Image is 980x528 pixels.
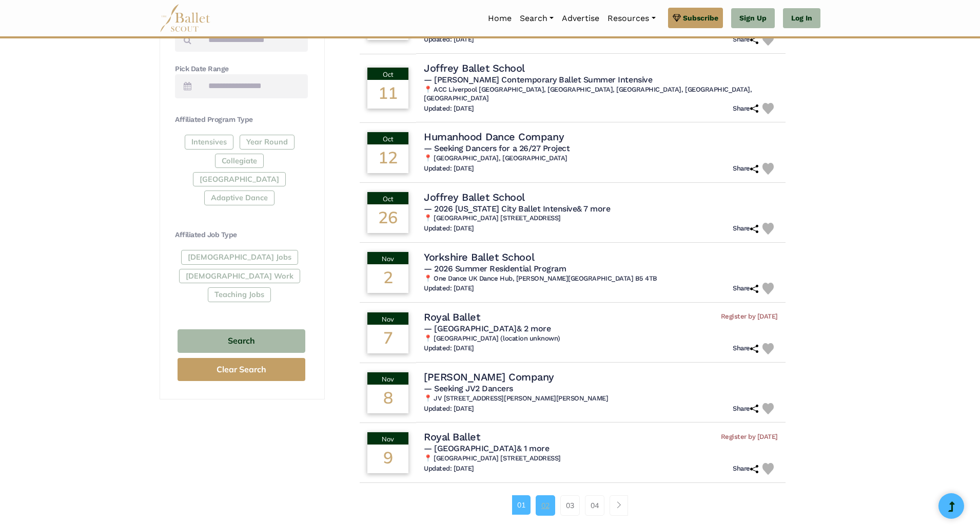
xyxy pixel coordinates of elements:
[367,144,408,173] div: 12
[424,284,474,293] h6: Updated: [DATE]
[200,28,308,52] input: Search by names...
[424,143,570,153] span: — Seeking Dancers for a 26/27 Project
[783,8,820,29] a: Log In
[367,385,408,413] div: 8
[673,12,681,24] img: gem.svg
[424,130,564,143] h4: Humanhood Dance Company
[367,192,408,204] div: Oct
[558,8,603,29] a: Advertise
[424,61,525,75] h4: Joffrey Ballet School
[367,68,408,80] div: Oct
[424,104,474,113] h6: Updated: [DATE]
[178,358,305,381] button: Clear Search
[175,64,308,74] h4: Pick Date Range
[683,12,718,24] span: Subscribe
[424,430,480,443] h4: Royal Ballet
[367,325,408,353] div: 7
[721,433,778,441] span: Register by [DATE]
[517,324,551,333] a: & 2 more
[424,324,551,333] span: — [GEOGRAPHIC_DATA]
[367,264,408,293] div: 2
[424,224,474,233] h6: Updated: [DATE]
[517,443,549,453] a: & 1 more
[424,370,554,384] h4: [PERSON_NAME] Company
[577,204,610,214] a: & 7 more
[367,312,408,325] div: Nov
[560,495,580,516] a: 03
[367,432,408,445] div: Nov
[424,464,474,473] h6: Updated: [DATE]
[424,274,778,283] h6: 📍 One Dance UK Dance Hub, [PERSON_NAME][GEOGRAPHIC_DATA] B5 4TB
[733,164,758,173] h6: Share
[603,8,659,29] a: Resources
[424,334,778,343] h6: 📍 [GEOGRAPHIC_DATA] (location unknown)
[484,8,516,29] a: Home
[424,154,778,163] h6: 📍 [GEOGRAPHIC_DATA], [GEOGRAPHIC_DATA]
[733,224,758,233] h6: Share
[424,264,566,273] span: — 2026 Summer Residential Program
[733,104,758,113] h6: Share
[424,384,513,393] span: — Seeking JV2 Dancers
[367,132,408,144] div: Oct
[512,495,634,516] nav: Page navigation example
[424,310,480,324] h4: Royal Ballet
[175,115,308,125] h4: Affiliated Program Type
[668,8,723,28] a: Subscribe
[367,372,408,385] div: Nov
[424,214,778,223] h6: 📍 [GEOGRAPHIC_DATA] [STREET_ADDRESS]
[512,495,531,515] a: 01
[367,252,408,264] div: Nov
[536,495,555,516] a: 02
[424,191,525,204] h4: Joffrey Ballet School
[424,75,652,85] span: — [PERSON_NAME] Contemporary Ballet Summer Intensive
[367,80,408,109] div: 11
[733,284,758,293] h6: Share
[733,35,758,44] h6: Share
[733,464,758,473] h6: Share
[585,495,604,516] a: 04
[731,8,775,29] a: Sign Up
[424,394,778,403] h6: 📍 JV [STREET_ADDRESS][PERSON_NAME][PERSON_NAME]
[424,204,610,214] span: — 2026 [US_STATE] City Ballet Intensive
[424,164,474,173] h6: Updated: [DATE]
[178,329,305,353] button: Search
[424,443,549,453] span: — [GEOGRAPHIC_DATA]
[424,35,474,44] h6: Updated: [DATE]
[424,405,474,413] h6: Updated: [DATE]
[721,312,778,321] span: Register by [DATE]
[516,8,558,29] a: Search
[367,204,408,233] div: 26
[733,344,758,353] h6: Share
[367,445,408,473] div: 9
[175,230,308,240] h4: Affiliated Job Type
[424,344,474,353] h6: Updated: [DATE]
[424,86,778,103] h6: 📍 ACC Liverpool [GEOGRAPHIC_DATA], [GEOGRAPHIC_DATA], [GEOGRAPHIC_DATA], [GEOGRAPHIC_DATA], [GEOG...
[424,454,778,463] h6: 📍 [GEOGRAPHIC_DATA] [STREET_ADDRESS]
[424,250,534,264] h4: Yorkshire Ballet School
[733,405,758,413] h6: Share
